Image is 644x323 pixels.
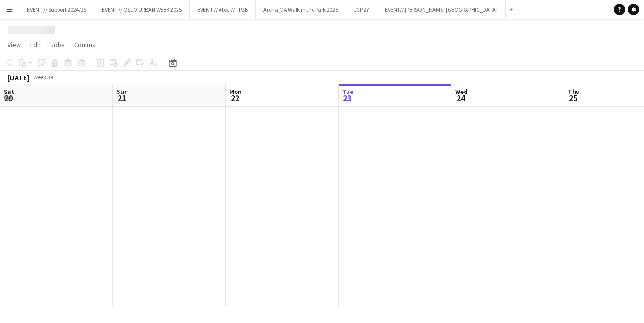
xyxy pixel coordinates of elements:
[51,41,65,49] span: Jobs
[341,93,354,103] span: 23
[454,93,467,103] span: 24
[342,87,354,96] span: Tue
[8,41,21,49] span: View
[256,0,346,19] button: Arena // A Walk in the Park 2025
[568,87,580,96] span: Thu
[31,74,55,81] span: Week 39
[8,73,29,82] div: [DATE]
[567,93,580,103] span: 25
[30,41,41,49] span: Edit
[70,39,99,51] a: Comms
[4,39,25,51] a: View
[47,39,68,51] a: Jobs
[377,0,506,19] button: EVENT// [PERSON_NAME] [GEOGRAPHIC_DATA]
[346,0,377,19] button: JCP 27
[115,93,128,103] span: 21
[229,87,242,96] span: Mon
[190,0,256,19] button: EVENT // Atea // TP2B
[228,93,242,103] span: 22
[2,93,14,103] span: 20
[74,41,95,49] span: Comms
[26,39,45,51] a: Edit
[455,87,467,96] span: Wed
[4,87,14,96] span: Sat
[19,0,94,19] button: EVENT // Support 2024/25
[94,0,190,19] button: EVENT // OSLO URBAN WEEK 2025
[117,87,128,96] span: Sun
